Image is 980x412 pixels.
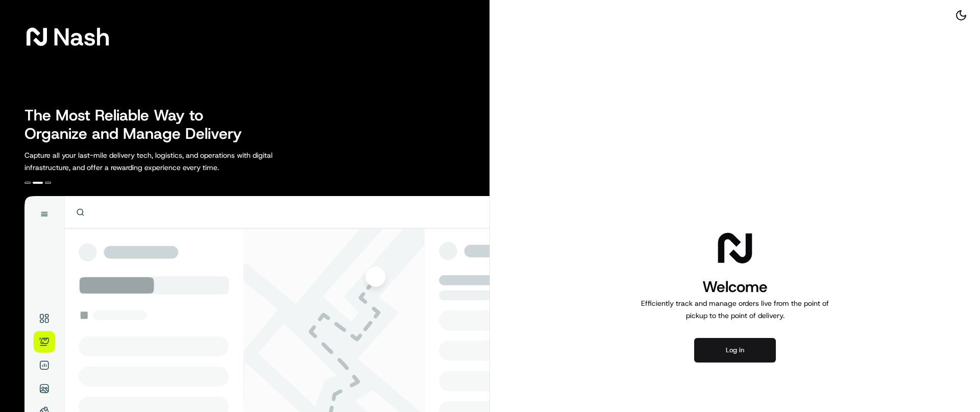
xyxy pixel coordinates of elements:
h2: The Most Reliable Way to Organize and Manage Delivery [24,106,253,143]
span: Nash [53,27,110,47]
p: Capture all your last-mile delivery tech, logistics, and operations with digital infrastructure, ... [24,149,318,174]
h1: Welcome [637,277,833,297]
p: Efficiently track and manage orders live from the point of pickup to the point of delivery. [637,297,833,322]
button: Log in [694,338,776,362]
